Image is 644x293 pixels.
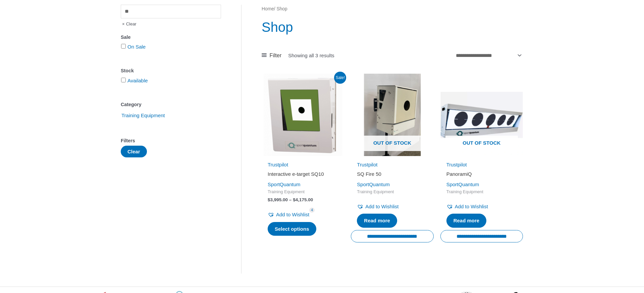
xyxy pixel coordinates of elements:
[127,44,146,50] a: On Sale
[121,32,221,42] div: Sale
[121,44,126,49] input: On Sale
[268,171,338,177] h2: Interactive e-target SQ10
[268,222,316,236] a: Select options for “Interactive e-target SQ10”
[440,74,523,156] a: Out of stock
[121,66,221,76] div: Stock
[309,208,315,213] span: 4
[268,197,270,202] span: $
[262,18,523,36] h1: Shop
[268,181,301,187] a: SportQuantum
[121,136,221,146] div: Filters
[121,100,221,109] div: Category
[440,74,523,156] img: PanoramiQ
[262,5,523,13] nav: Breadcrumb
[121,18,137,30] span: Clear
[455,204,488,209] span: Add to Wishlist
[453,50,523,61] select: Shop order
[357,181,390,187] a: SportQuantum
[293,197,296,202] span: $
[357,162,377,167] a: Trustpilot
[357,202,398,211] a: Add to Wishlist
[268,162,288,167] a: Trustpilot
[357,171,427,180] a: SQ Fire 50
[446,162,467,167] a: Trustpilot
[121,112,166,118] a: Training Equipment
[356,136,428,151] span: Out of stock
[262,51,281,61] a: Filter
[293,197,313,202] bdi: 4,175.00
[351,74,433,156] img: SQ Fire 50
[446,171,517,180] a: PanoramiQ
[334,72,346,84] span: Sale!
[446,214,487,228] a: Read more about “PanoramiQ”
[268,189,338,195] span: Training Equipment
[357,214,397,228] a: Read more about “SQ Fire 50”
[357,171,427,177] h2: SQ Fire 50
[262,74,344,156] img: SQ10 Interactive e-target
[121,110,166,121] span: Training Equipment
[268,171,338,180] a: Interactive e-target SQ10
[276,212,309,217] span: Add to Wishlist
[446,171,517,177] h2: PanoramiQ
[351,74,433,156] a: Out of stock
[268,197,288,202] bdi: 3,995.00
[288,53,334,58] p: Showing all 3 results
[445,136,518,151] span: Out of stock
[127,78,148,83] a: Available
[446,202,488,211] a: Add to Wishlist
[446,181,479,187] a: SportQuantum
[446,189,517,195] span: Training Equipment
[121,78,126,82] input: Available
[270,51,282,61] span: Filter
[262,6,274,11] a: Home
[357,189,427,195] span: Training Equipment
[289,197,292,202] span: –
[365,204,398,209] span: Add to Wishlist
[121,146,147,157] button: Clear
[268,210,309,219] a: Add to Wishlist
